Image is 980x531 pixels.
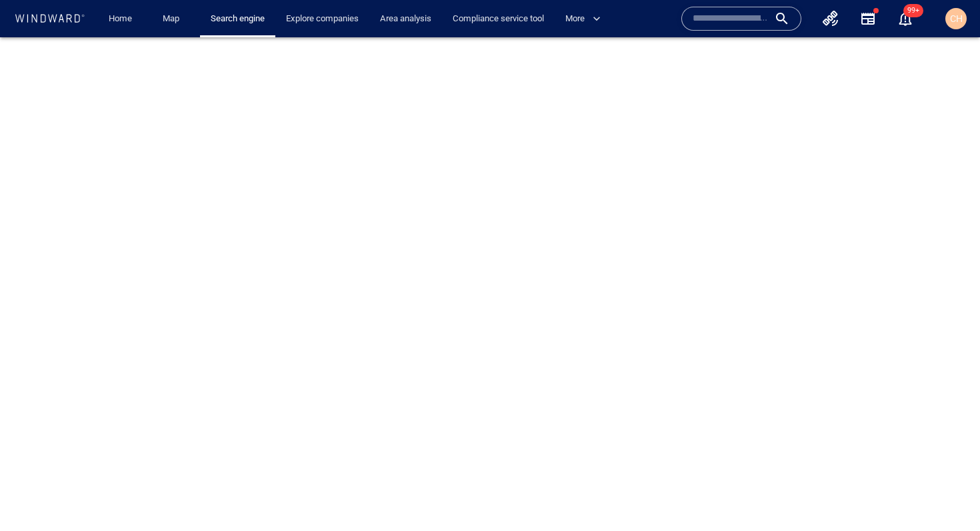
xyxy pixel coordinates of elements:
button: More [560,7,612,31]
a: Area analysis [375,7,437,31]
div: Notification center [897,11,913,27]
iframe: Chat [923,471,970,521]
button: Map [152,7,195,31]
span: CH [950,13,963,24]
a: Home [103,7,137,31]
button: CH [943,5,969,32]
a: Search engine [205,7,270,31]
span: More [565,11,601,27]
a: Explore companies [281,7,364,31]
button: Home [99,7,141,31]
a: Compliance service tool [447,7,549,31]
a: Map [157,7,189,31]
button: 99+ [889,3,921,35]
span: 99+ [903,4,923,17]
